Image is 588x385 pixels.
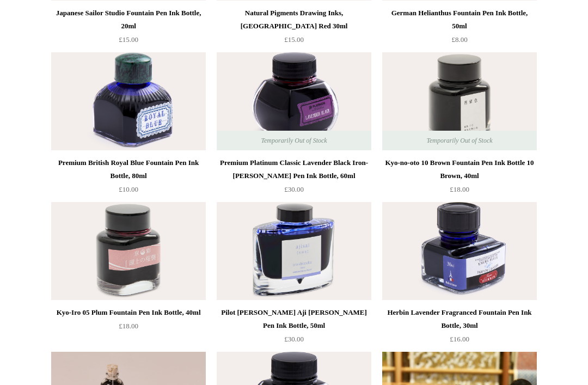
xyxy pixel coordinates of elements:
img: Kyo-no-oto 10 Brown Fountain Pen Ink Bottle 10 Brown, 40ml [382,52,537,150]
span: Temporarily Out of Stock [250,131,338,150]
a: Premium British Royal Blue Fountain Pen Ink Bottle, 80ml Premium British Royal Blue Fountain Pen ... [51,52,206,150]
span: £18.00 [119,322,138,330]
span: £18.00 [450,185,469,193]
a: Pilot [PERSON_NAME] Aji [PERSON_NAME] Pen Ink Bottle, 50ml £30.00 [217,306,371,351]
a: Japanese Sailor Studio Fountain Pen Ink Bottle, 20ml £15.00 [51,7,206,51]
div: Premium Platinum Classic Lavender Black Iron-[PERSON_NAME] Pen Ink Bottle, 60ml [219,156,369,182]
div: Pilot [PERSON_NAME] Aji [PERSON_NAME] Pen Ink Bottle, 50ml [219,306,369,332]
a: Kyo-Iro 05 Plum Fountain Pen Ink Bottle, 40ml Kyo-Iro 05 Plum Fountain Pen Ink Bottle, 40ml [51,202,206,300]
img: Kyo-Iro 05 Plum Fountain Pen Ink Bottle, 40ml [51,202,206,300]
img: Premium Platinum Classic Lavender Black Iron-Gall Fountain Pen Ink Bottle, 60ml [217,52,371,150]
div: Herbin Lavender Fragranced Fountain Pen Ink Bottle, 30ml [385,306,534,332]
span: £15.00 [119,35,138,44]
a: Pilot Iro Shizuku Aji Sai Fountain Pen Ink Bottle, 50ml Pilot Iro Shizuku Aji Sai Fountain Pen In... [217,202,371,300]
a: Natural Pigments Drawing Inks, [GEOGRAPHIC_DATA] Red 30ml £15.00 [217,7,371,51]
div: Premium British Royal Blue Fountain Pen Ink Bottle, 80ml [54,156,203,182]
span: £10.00 [119,185,138,193]
div: Kyo-no-oto 10 Brown Fountain Pen Ink Bottle 10 Brown, 40ml [385,156,534,182]
img: Premium British Royal Blue Fountain Pen Ink Bottle, 80ml [51,52,206,150]
div: German Helianthus Fountain Pen Ink Bottle, 50ml [385,7,534,33]
img: Pilot Iro Shizuku Aji Sai Fountain Pen Ink Bottle, 50ml [217,202,371,300]
a: Premium Platinum Classic Lavender Black Iron-[PERSON_NAME] Pen Ink Bottle, 60ml £30.00 [217,156,371,201]
span: £30.00 [284,335,304,343]
div: Natural Pigments Drawing Inks, [GEOGRAPHIC_DATA] Red 30ml [219,7,369,33]
a: Herbin Lavender Fragranced Fountain Pen Ink Bottle, 30ml Herbin Lavender Fragranced Fountain Pen ... [382,202,537,300]
a: Kyo-Iro 05 Plum Fountain Pen Ink Bottle, 40ml £18.00 [51,306,206,351]
div: Japanese Sailor Studio Fountain Pen Ink Bottle, 20ml [54,7,203,33]
a: Kyo-no-oto 10 Brown Fountain Pen Ink Bottle 10 Brown, 40ml Kyo-no-oto 10 Brown Fountain Pen Ink B... [382,52,537,150]
img: Herbin Lavender Fragranced Fountain Pen Ink Bottle, 30ml [382,202,537,300]
span: £16.00 [450,335,469,343]
a: Kyo-no-oto 10 Brown Fountain Pen Ink Bottle 10 Brown, 40ml £18.00 [382,156,537,201]
span: Temporarily Out of Stock [415,131,503,150]
span: £8.00 [451,35,467,44]
a: Premium British Royal Blue Fountain Pen Ink Bottle, 80ml £10.00 [51,156,206,201]
a: German Helianthus Fountain Pen Ink Bottle, 50ml £8.00 [382,7,537,51]
div: Kyo-Iro 05 Plum Fountain Pen Ink Bottle, 40ml [54,306,203,319]
span: £30.00 [284,185,304,193]
span: £15.00 [284,35,304,44]
a: Herbin Lavender Fragranced Fountain Pen Ink Bottle, 30ml £16.00 [382,306,537,351]
a: Premium Platinum Classic Lavender Black Iron-Gall Fountain Pen Ink Bottle, 60ml Premium Platinum ... [217,52,371,150]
